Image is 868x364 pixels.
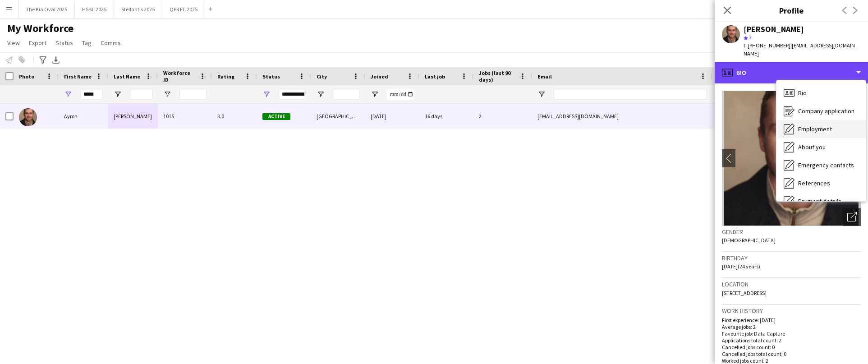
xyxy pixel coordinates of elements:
input: Workforce ID Filter Input [179,89,207,100]
span: 3 [749,34,752,41]
span: About you [798,143,826,151]
input: Last Name Filter Input [130,89,152,100]
span: Export [29,39,46,47]
button: Open Filter Menu [317,90,325,98]
div: Ayron [59,104,108,129]
span: References [798,179,830,187]
button: Open Filter Menu [262,90,271,98]
span: [STREET_ADDRESS] [722,290,767,296]
button: Open Filter Menu [64,90,72,98]
span: [DATE] (24 years) [722,263,760,270]
app-action-btn: Advanced filters [37,55,48,65]
img: Crew avatar or photo [722,91,861,226]
button: QPR FC 2025 [162,0,205,18]
div: Emergency contacts [776,156,866,174]
p: Cancelled jobs count: 0 [722,344,861,350]
div: [PERSON_NAME] [744,25,804,33]
div: Bio [776,84,866,102]
h3: Gender [722,228,861,236]
a: Status [52,37,77,49]
span: View [7,39,20,47]
input: Joined Filter Input [387,89,414,100]
button: Open Filter Menu [371,90,379,98]
div: [DATE] [365,104,419,129]
button: Open Filter Menu [537,90,546,98]
span: Status [262,73,280,80]
span: Tag [82,39,92,47]
span: Comms [101,39,121,47]
input: City Filter Input [333,89,360,100]
p: Worked jobs count: 2 [722,357,861,364]
div: 2 [473,104,532,129]
div: References [776,174,866,192]
h3: Profile [715,5,868,16]
button: The Kia Oval 2025 [18,0,75,18]
span: Bio [798,89,807,97]
button: HSBC 2025 [75,0,114,18]
div: [GEOGRAPHIC_DATA] [311,104,365,129]
app-action-btn: Export XLSX [51,55,61,65]
span: First Name [64,73,92,80]
div: Open photos pop-in [843,208,861,226]
a: Tag [78,37,95,49]
div: Employment [776,120,866,138]
p: Average jobs: 2 [722,323,861,330]
div: 3.0 [212,104,257,129]
span: Employment [798,125,832,133]
span: Workforce ID [163,69,196,83]
span: Joined [371,73,388,80]
span: My Workforce [7,22,73,35]
span: [DEMOGRAPHIC_DATA] [722,237,776,244]
div: Bio [715,62,868,83]
span: | [EMAIL_ADDRESS][DOMAIN_NAME] [744,42,858,57]
button: Open Filter Menu [163,90,171,98]
div: [PHONE_NUMBER] [712,104,828,129]
input: First Name Filter Input [80,89,103,100]
div: [PERSON_NAME] [108,104,158,129]
button: Stellantis 2025 [114,0,162,18]
button: Open Filter Menu [114,90,122,98]
h3: Location [722,280,861,288]
p: First experience: [DATE] [722,317,861,323]
h3: Birthday [722,254,861,262]
span: Last Name [114,73,140,80]
h3: Work history [722,307,861,315]
a: View [4,37,23,49]
span: City [317,73,327,80]
a: Comms [97,37,124,49]
span: Status [55,39,73,47]
input: Email Filter Input [554,89,707,100]
span: t. [PHONE_NUMBER] [744,42,790,49]
div: Payment details [776,192,866,210]
p: Favourite job: Data Capture [722,330,861,337]
img: Ayron Campbell [19,108,37,126]
span: Active [262,113,290,120]
span: Photo [19,73,34,80]
span: Email [537,73,552,80]
span: Payment details [798,197,841,205]
span: Last job [425,73,445,80]
div: Company application [776,102,866,120]
span: Company application [798,107,854,115]
span: Jobs (last 90 days) [479,69,516,83]
p: Cancelled jobs total count: 0 [722,350,861,357]
span: Emergency contacts [798,161,854,169]
p: Applications total count: 2 [722,337,861,344]
div: [EMAIL_ADDRESS][DOMAIN_NAME] [532,104,712,129]
div: About you [776,138,866,156]
span: Rating [217,73,234,80]
div: 1015 [158,104,212,129]
div: 16 days [419,104,473,129]
a: Export [25,37,50,49]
